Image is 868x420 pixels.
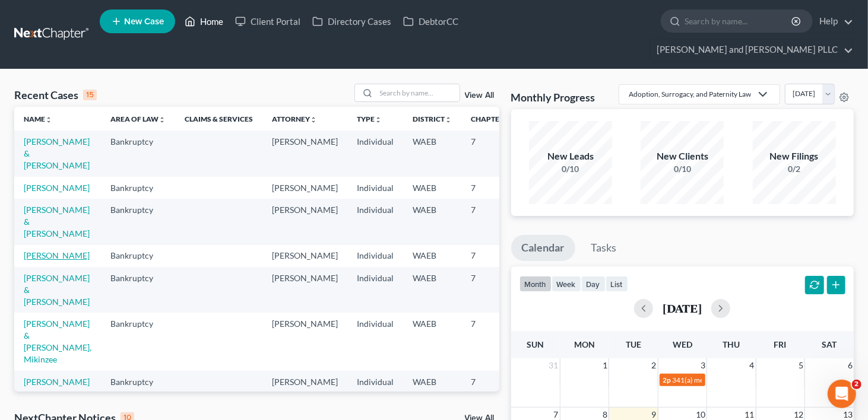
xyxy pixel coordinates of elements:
span: Thu [723,339,740,349]
input: Search by name... [685,10,793,32]
div: Adoption, Surrogacy, and Paternity Law [629,89,751,99]
td: [PERSON_NAME] [262,131,347,176]
td: WAEB [403,313,461,370]
div: Recent Cases [14,88,97,102]
a: Home [179,11,229,32]
td: WAEB [403,199,461,244]
span: 4 [749,358,756,373]
td: WAEB [403,177,461,199]
span: 31 [548,358,560,373]
td: Individual [347,177,403,199]
i: unfold_more [445,116,452,123]
td: Bankruptcy [101,371,175,393]
td: 7 [461,131,521,176]
td: [PERSON_NAME] [262,313,347,370]
td: 7 [461,267,521,313]
h2: [DATE] [663,302,702,314]
input: Search by name... [376,84,460,101]
td: [PERSON_NAME] [262,267,347,313]
td: Individual [347,267,403,313]
h3: Monthly Progress [511,90,595,104]
span: 3 [699,358,707,373]
span: Sat [822,339,837,349]
td: Bankruptcy [101,245,175,267]
td: Bankruptcy [101,131,175,176]
a: DebtorCC [397,11,464,32]
button: week [552,276,581,292]
a: [PERSON_NAME] & [PERSON_NAME] [24,136,90,170]
td: Bankruptcy [101,199,175,244]
a: Chapterunfold_more [471,114,511,123]
span: 2 [852,380,861,389]
a: Districtunfold_more [413,114,452,123]
button: day [581,276,606,292]
i: unfold_more [375,116,382,123]
a: Calendar [511,235,575,261]
a: [PERSON_NAME] [24,183,90,193]
a: Client Portal [229,11,306,32]
button: month [519,276,552,292]
td: WAEB [403,267,461,313]
div: 15 [83,90,97,100]
td: WAEB [403,131,461,176]
div: 0/2 [753,163,836,175]
span: Tue [626,339,641,349]
span: 6 [847,358,854,373]
span: Sun [527,339,544,349]
span: 2 [651,358,658,373]
span: New Case [124,17,164,26]
a: [PERSON_NAME] & [PERSON_NAME] [24,205,90,238]
span: Fri [774,339,787,349]
td: Individual [347,245,403,267]
div: 0/10 [641,163,724,175]
th: Claims & Services [175,107,262,131]
a: View All [465,91,495,100]
a: Area of Lawunfold_more [110,114,166,123]
a: [PERSON_NAME] & [PERSON_NAME], Mikinzee [24,319,91,364]
td: [PERSON_NAME] [262,245,347,267]
span: 2p [663,376,671,384]
td: [PERSON_NAME] [262,371,347,393]
a: Directory Cases [306,11,397,32]
a: Attorneyunfold_more [272,114,317,123]
span: Wed [673,339,692,349]
a: [PERSON_NAME] [24,250,90,260]
td: Bankruptcy [101,267,175,313]
td: Individual [347,131,403,176]
td: Bankruptcy [101,177,175,199]
td: Individual [347,313,403,370]
button: list [606,276,628,292]
a: Tasks [581,235,628,261]
td: Individual [347,371,403,393]
div: New Clients [641,149,724,163]
a: [PERSON_NAME] and [PERSON_NAME] PLLC [651,39,853,61]
td: 7 [461,245,521,267]
td: Bankruptcy [101,313,175,370]
td: 7 [461,313,521,370]
div: New Filings [753,149,836,163]
a: [PERSON_NAME] [24,377,90,387]
iframe: Intercom live chat [828,380,856,408]
td: [PERSON_NAME] [262,199,347,244]
i: unfold_more [45,116,52,123]
td: 7 [461,371,521,393]
a: [PERSON_NAME] & [PERSON_NAME] [24,273,90,307]
span: Mon [574,339,595,349]
a: Help [813,11,853,32]
div: New Leads [529,149,612,163]
span: 5 [797,358,804,373]
td: WAEB [403,371,461,393]
i: unfold_more [310,116,317,123]
span: 1 [601,358,609,373]
td: WAEB [403,245,461,267]
span: 341(a) meeting for [PERSON_NAME] [673,376,787,384]
a: Nameunfold_more [24,114,52,123]
i: unfold_more [159,116,166,123]
a: Typeunfold_more [357,114,382,123]
td: 7 [461,177,521,199]
td: [PERSON_NAME] [262,177,347,199]
div: 0/10 [529,163,612,175]
td: 7 [461,199,521,244]
td: Individual [347,199,403,244]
